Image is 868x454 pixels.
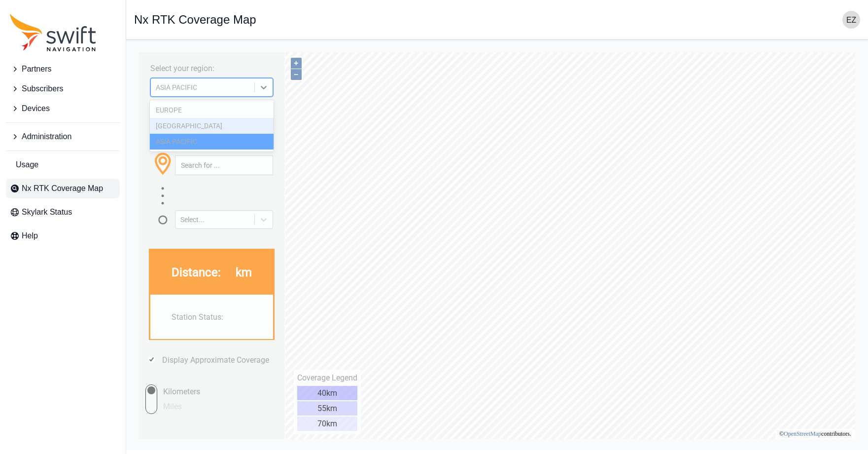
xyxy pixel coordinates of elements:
[22,103,50,114] span: Devices
[22,206,72,218] span: Skylark Status
[650,383,687,390] a: OpenStreetMap
[22,83,63,95] span: Subscribers
[22,183,103,194] span: Nx RTK Coverage Map
[6,79,120,99] button: Subscribers
[842,11,860,29] img: user photo
[6,202,120,222] a: Skylark Status
[134,14,256,26] h1: Nx RTK Coverage Map
[22,63,51,75] span: Partners
[134,47,860,442] iframe: RTK Map
[6,59,120,79] button: Partners
[163,326,223,335] div: Coverage Legend
[6,99,120,118] button: Devices
[22,230,38,242] span: Help
[645,383,717,390] li: © contributors.
[163,354,223,368] div: 55km
[6,155,120,175] a: Usage
[16,159,38,171] span: Usage
[6,179,120,198] a: Nx RTK Coverage Map
[163,339,223,353] div: 40km
[6,127,120,147] button: Administration
[163,369,223,383] div: 70km
[22,131,71,143] span: Administration
[6,226,120,246] a: Help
